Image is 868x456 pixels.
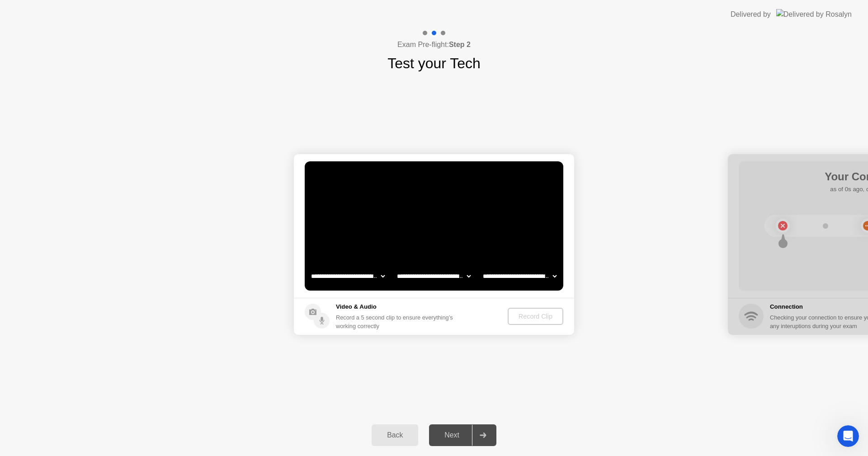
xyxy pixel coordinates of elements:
[336,313,457,330] div: Record a 5 second clip to ensure everything’s working correctly
[309,267,387,285] select: Available cameras
[289,4,305,20] div: Close
[395,267,472,285] select: Available speakers
[272,4,289,21] button: Collapse window
[731,9,771,20] div: Delivered by
[372,424,418,446] button: Back
[776,9,852,19] img: Delivered by Rosalyn
[387,52,481,74] h1: Test your Tech
[432,431,472,439] div: Next
[336,302,457,311] h5: Video & Audio
[6,4,23,21] button: go back
[374,431,415,439] div: Back
[511,313,560,320] div: Record Clip
[397,39,471,50] h4: Exam Pre-flight:
[449,41,471,48] b: Step 2
[508,308,563,325] button: Record Clip
[481,267,558,285] select: Available microphones
[837,425,859,447] iframe: Intercom live chat
[429,424,496,446] button: Next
